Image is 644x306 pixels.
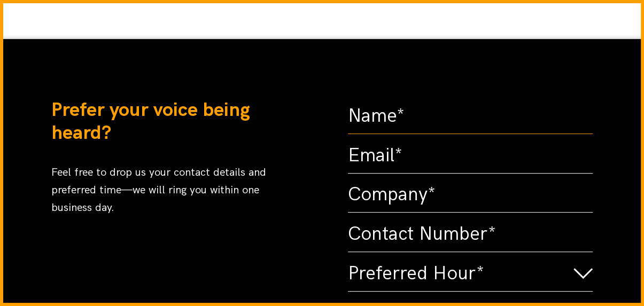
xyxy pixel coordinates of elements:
[348,99,593,134] input: Name*
[51,99,297,145] h2: Prefer your voice being heard?
[348,178,593,213] input: Company*
[51,164,297,217] p: Feel free to drop us your contact details and preferred time—we will ring you within one business...
[348,217,593,252] input: Contact Number*
[348,138,593,174] input: Email*
[591,253,631,293] iframe: Drift Widget Chat Controller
